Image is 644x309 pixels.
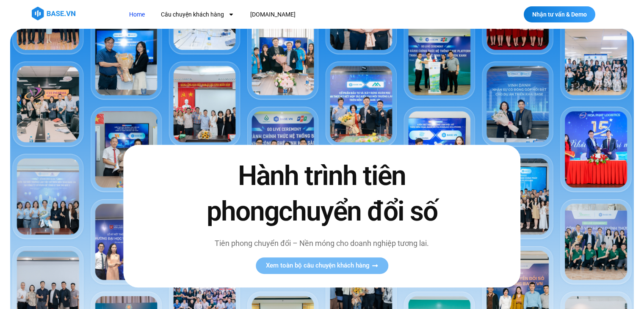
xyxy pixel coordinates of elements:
[188,237,455,249] p: Tiên phong chuyển đổi – Nền móng cho doanh nghiệp tương lai.
[123,7,151,22] a: Home
[123,7,451,22] nav: Menu
[155,7,240,22] a: Câu chuyện khách hàng
[524,6,595,22] a: Nhận tư vấn & Demo
[532,11,587,17] span: Nhận tư vấn & Demo
[188,159,455,229] h2: Hành trình tiên phong
[244,7,302,22] a: [DOMAIN_NAME]
[266,262,370,269] span: Xem toàn bộ câu chuyện khách hàng
[256,257,388,274] a: Xem toàn bộ câu chuyện khách hàng
[279,196,437,227] span: chuyển đổi số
